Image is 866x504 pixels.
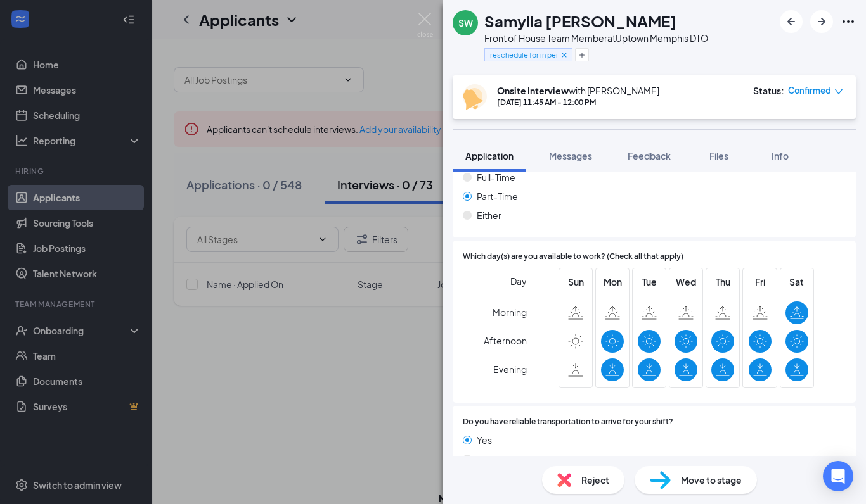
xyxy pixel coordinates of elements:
span: Files [709,150,728,161]
div: [DATE] 11:45 AM - 12:00 PM [497,97,659,108]
button: ArrowRight [810,10,833,33]
span: Confirmed [788,84,831,97]
span: down [834,87,843,96]
span: Evening [493,358,527,381]
button: ArrowLeftNew [780,10,803,33]
span: Reject [581,473,609,487]
svg: Plus [578,51,586,59]
svg: ArrowLeftNew [784,14,799,29]
span: Sat [785,275,808,289]
span: Info [772,150,789,161]
span: Full-Time [477,170,515,184]
span: Either [477,208,501,222]
span: Part-Time [477,189,518,203]
div: Front of House Team Member at Uptown Memphis DTO [484,32,708,44]
b: Onsite Interview [497,85,569,96]
svg: Cross [560,51,569,60]
div: SW [458,16,473,29]
button: Plus [575,48,589,61]
svg: Ellipses [841,14,856,29]
span: Thu [711,275,734,289]
div: Status : [753,84,784,97]
span: Fri [749,275,772,289]
span: Day [510,274,527,288]
svg: ArrowRight [814,14,829,29]
span: Morning [493,301,527,324]
span: No [477,452,489,466]
span: Do you have reliable transportation to arrive for your shift? [463,416,673,428]
span: Which day(s) are you available to work? (Check all that apply) [463,251,683,263]
span: Sun [564,275,587,289]
span: Application [465,150,514,161]
span: Feedback [628,150,671,161]
span: Move to stage [681,473,742,487]
span: Tue [638,275,661,289]
div: with [PERSON_NAME] [497,84,659,97]
span: Afternoon [484,329,527,352]
span: Wed [675,275,697,289]
span: Mon [601,275,624,289]
span: reschedule for in person [490,49,557,60]
div: Open Intercom Messenger [823,461,853,491]
span: Messages [549,150,592,161]
h1: Samylla [PERSON_NAME] [484,10,676,32]
span: Yes [477,433,492,447]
